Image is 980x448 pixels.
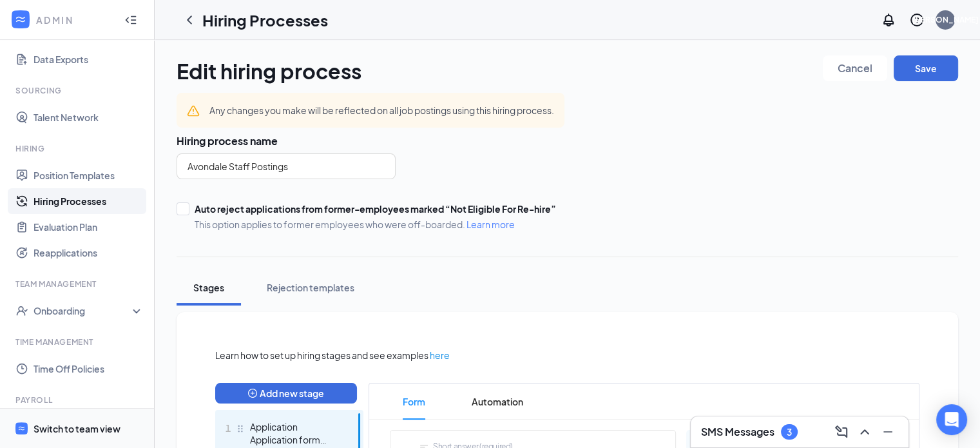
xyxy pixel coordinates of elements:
div: Application [250,420,344,433]
span: 1 [226,420,231,436]
span: This option applies to former employees who were off-boarded. [195,218,556,231]
a: Time Off Policies [34,356,144,382]
svg: WorkstreamLogo [17,424,26,433]
a: Evaluation Plan [34,214,144,240]
button: Save [894,55,958,81]
svg: Warning [187,104,200,117]
h3: SMS Messages [701,425,774,439]
a: Data Exports [34,46,144,72]
svg: ComposeMessage [834,424,849,440]
button: Minimize [878,422,898,442]
svg: Drag [236,424,245,433]
svg: Minimize [880,424,896,440]
div: Team Management [15,278,141,289]
div: Switch to team view [34,422,120,435]
a: Learn more [466,219,515,230]
a: Cancel [823,55,887,86]
a: Talent Network [34,104,144,130]
div: Stages [189,281,228,294]
div: Any changes you make will be reflected on all job postings using this hiring process. [209,103,554,117]
span: Cancel [838,64,872,73]
svg: Collapse [124,14,137,26]
svg: ChevronUp [857,424,872,440]
svg: UserCheck [15,304,28,317]
svg: QuestionInfo [909,12,925,28]
span: plus-circle [248,389,257,398]
h1: Edit hiring process [177,55,361,86]
button: Cancel [823,55,887,81]
input: Name of hiring process [177,153,396,179]
div: Payroll [15,394,141,405]
h1: Hiring Processes [202,9,328,31]
a: here [430,348,450,362]
svg: ChevronLeft [182,12,197,28]
button: plus-circleAdd new stage [215,383,357,404]
a: Hiring Processes [34,188,144,214]
button: ChevronUp [854,422,875,442]
div: Open Intercom Messenger [936,404,967,435]
div: Application form stage [250,433,344,446]
a: Reapplications [34,240,144,266]
div: Auto reject applications from former-employees marked “Not Eligible For Re-hire” [195,202,556,215]
div: Hiring [15,143,141,154]
h3: Hiring process name [177,134,958,148]
div: Sourcing [15,85,141,96]
span: Form [403,384,425,420]
a: Position Templates [34,162,144,188]
svg: Notifications [881,12,896,28]
span: Learn how to set up hiring stages and see examples [215,348,428,362]
div: ADMIN [36,14,113,26]
div: Time Management [15,336,141,347]
div: [PERSON_NAME] [912,14,979,25]
div: 3 [787,427,792,438]
svg: WorkstreamLogo [14,13,27,26]
div: Onboarding [34,304,133,317]
div: Rejection templates [267,281,354,294]
span: Automation [472,384,523,420]
button: ComposeMessage [831,422,852,442]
